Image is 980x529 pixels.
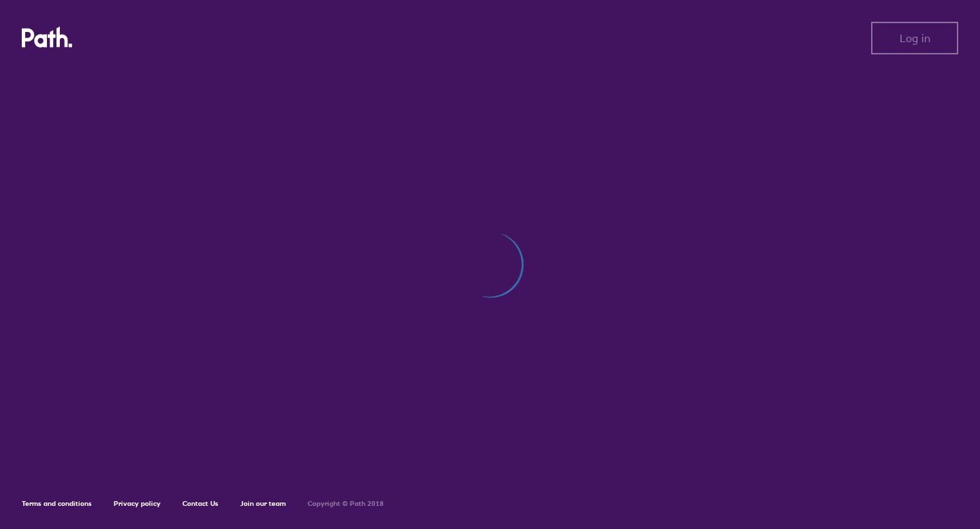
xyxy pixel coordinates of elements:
[22,499,92,508] a: Terms and conditions
[308,500,384,508] h6: Copyright © Path 2018
[182,499,218,508] a: Contact Us
[900,32,930,44] span: Log in
[240,499,286,508] a: Join our team
[871,22,958,54] button: Log in
[114,499,161,508] a: Privacy policy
